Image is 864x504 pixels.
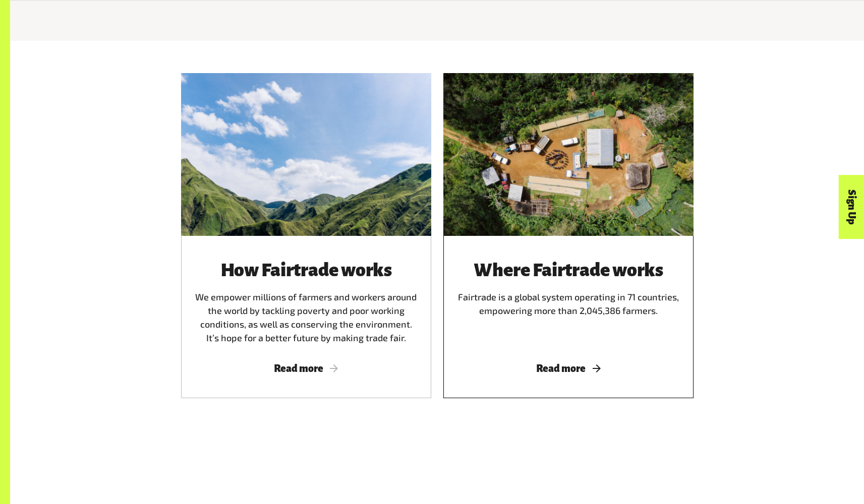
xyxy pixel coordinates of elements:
div: We empower millions of farmers and workers around the world by tackling poverty and poor working ... [193,260,419,345]
h3: Where Fairtrade works [455,260,681,280]
span: Read more [455,363,681,374]
a: Where Fairtrade worksFairtrade is a global system operating in 71 countries, empowering more than... [443,73,694,398]
h3: How Fairtrade works [193,260,419,280]
div: Fairtrade is a global system operating in 71 countries, empowering more than 2,045,386 farmers. [455,260,681,345]
span: Read more [193,363,419,374]
a: How Fairtrade worksWe empower millions of farmers and workers around the world by tackling povert... [181,73,431,398]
